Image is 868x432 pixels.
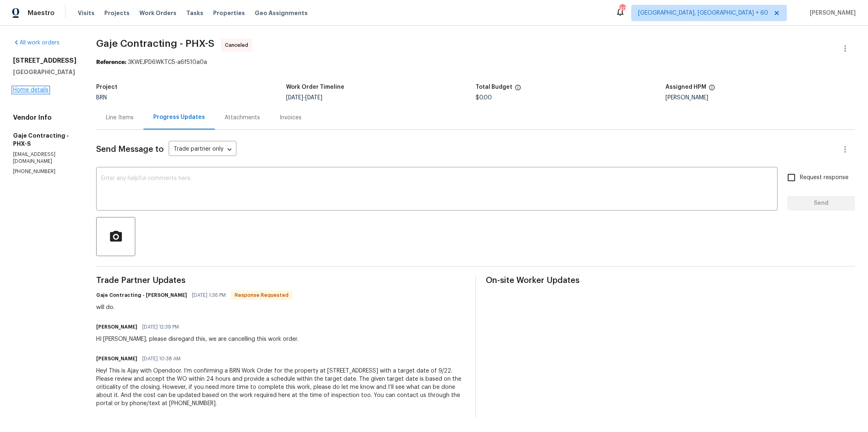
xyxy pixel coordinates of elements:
div: Hey! This is Ajay with Opendoor. I’m confirming a BRN Work Order for the property at [STREET_ADDR... [96,367,465,408]
h6: Gaje Contracting - [PERSON_NAME] [96,291,187,299]
span: Gaje Contracting - PHX-S [96,39,214,48]
div: Line Items [106,114,134,122]
span: BRN [96,95,107,101]
span: - [286,95,322,101]
span: Visits [78,9,95,17]
div: [PERSON_NAME] [665,95,855,101]
span: [GEOGRAPHIC_DATA], [GEOGRAPHIC_DATA] + 60 [638,9,768,17]
span: [PERSON_NAME] [806,9,856,17]
h5: Project [96,84,117,90]
span: [DATE] [286,95,303,101]
span: Send Message to [96,145,164,154]
p: [EMAIL_ADDRESS][DOMAIN_NAME] [13,151,77,165]
span: Projects [104,9,130,17]
span: [DATE] [305,95,322,101]
span: Properties [213,9,245,17]
span: Work Orders [139,9,176,17]
span: [DATE] 10:38 AM [142,355,181,363]
div: Attachments [225,114,260,122]
span: Geo Assignments [255,9,308,17]
div: 3KWEJPD6WKTC5-a6f510a0a [96,58,855,66]
h6: [PERSON_NAME] [96,323,137,331]
div: HI [PERSON_NAME], please disregard this, we are cancelling this work order. [96,335,298,343]
div: Trade partner only [169,143,236,156]
div: Invoices [280,114,302,122]
span: Maestro [28,9,55,17]
a: All work orders [13,40,59,46]
h4: Vendor Info [13,114,77,122]
span: [DATE] 1:36 PM [192,291,226,299]
h6: [PERSON_NAME] [96,355,137,363]
p: [PHONE_NUMBER] [13,168,77,175]
h5: Work Order Timeline [286,84,344,90]
span: $0.00 [476,95,492,101]
span: Trade Partner Updates [96,276,465,285]
div: Progress Updates [153,113,205,121]
span: The total cost of line items that have been proposed by Opendoor. This sum includes line items th... [515,84,521,95]
span: Request response [800,173,848,182]
span: The hpm assigned to this work order. [709,84,715,95]
div: 400 [619,5,625,13]
h5: Total Budget [476,84,512,90]
h5: [GEOGRAPHIC_DATA] [13,68,77,76]
h5: Assigned HPM [665,84,706,90]
a: Home details [13,87,48,93]
span: Response Requested [231,291,292,299]
span: On-site Worker Updates [486,276,855,285]
span: Canceled [225,41,251,49]
b: Reference: [96,59,126,65]
span: Tasks [186,10,203,16]
div: will do. [96,303,293,311]
h5: Gaje Contracting - PHX-S [13,132,77,148]
span: [DATE] 12:39 PM [142,323,179,331]
h2: [STREET_ADDRESS] [13,57,77,65]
